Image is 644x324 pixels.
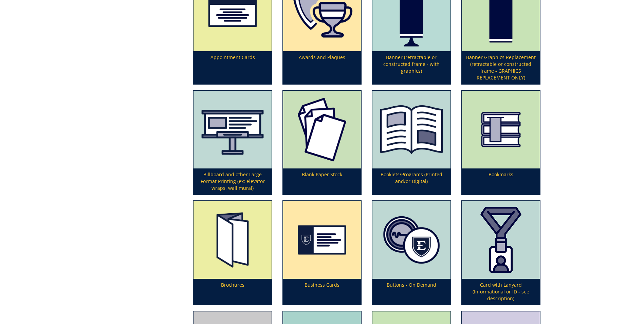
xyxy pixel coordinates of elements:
p: Billboard and other Large Format Printing (ex: elevator wraps, wall mural) [194,168,271,194]
img: canvas-5fff48368f7674.25692951.png [194,91,271,168]
p: Card with Lanyard (Informational or ID - see description) [462,279,540,305]
a: Booklets/Programs (Printed and/or Digital) [372,91,450,194]
p: Appointment Cards [194,51,271,84]
p: Awards and Plaques [283,51,361,84]
p: Blank Paper Stock [283,168,361,194]
img: business%20cards-655684f769de13.42776325.png [283,201,361,279]
a: Buttons - On Demand [372,201,450,305]
p: Banner Graphics Replacement (retractable or constructed frame - GRAPHICS REPLACEMENT ONLY) [462,51,540,84]
p: Banner (retractable or constructed frame - with graphics) [372,51,450,84]
img: card%20with%20lanyard-64d29bdf945cd3.52638038.png [462,201,540,279]
p: Buttons - On Demand [372,279,450,305]
img: blank%20paper-65568471efb8f2.36674323.png [283,91,361,168]
img: bookmarks-655684c13eb552.36115741.png [462,91,540,168]
img: brochures-655684ddc17079.69539308.png [194,201,271,279]
img: booklet%20or%20program-655684906987b4.38035964.png [372,91,450,168]
img: buttons-6556850c435158.61892814.png [372,201,450,279]
p: Brochures [194,279,271,305]
p: Business Cards [283,279,361,305]
a: Blank Paper Stock [283,91,361,194]
a: Bookmarks [462,91,540,194]
a: Card with Lanyard (Informational or ID - see description) [462,201,540,305]
a: Brochures [194,201,271,305]
a: Business Cards [283,201,361,305]
p: Bookmarks [462,168,540,194]
p: Booklets/Programs (Printed and/or Digital) [372,168,450,194]
a: Billboard and other Large Format Printing (ex: elevator wraps, wall mural) [194,91,271,194]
